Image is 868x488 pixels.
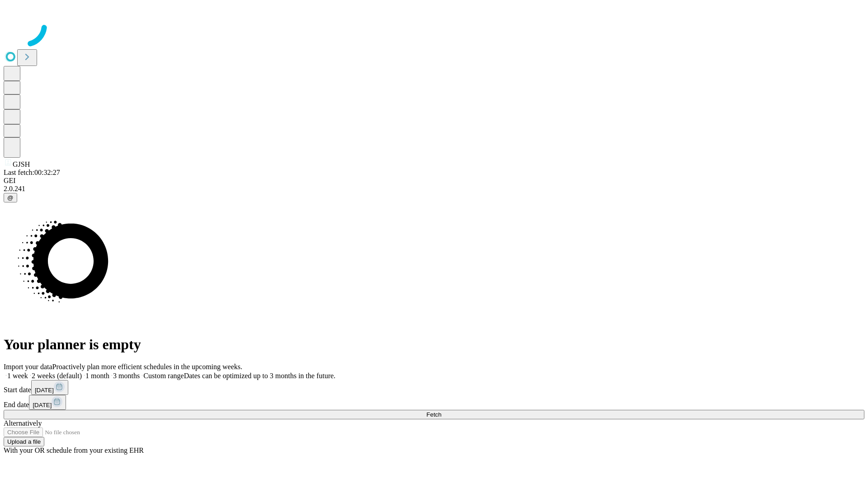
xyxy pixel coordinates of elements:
[4,363,52,371] span: Import your data
[29,395,66,410] button: [DATE]
[7,194,14,201] span: @
[13,160,30,168] span: GJSH
[4,177,864,185] div: GEI
[426,411,441,418] span: Fetch
[113,372,140,380] span: 3 months
[4,437,44,446] button: Upload a file
[4,185,864,193] div: 2.0.241
[32,372,82,380] span: 2 weeks (default)
[4,336,864,353] h1: Your planner is empty
[184,372,335,380] span: Dates can be optimized up to 3 months in the future.
[85,372,109,380] span: 1 month
[35,387,54,394] span: [DATE]
[52,363,242,371] span: Proactively plan more efficient schedules in the upcoming weeks.
[4,380,864,395] div: Start date
[4,193,17,202] button: @
[4,169,60,176] span: Last fetch: 00:32:27
[143,372,184,380] span: Custom range
[7,372,28,380] span: 1 week
[4,410,864,419] button: Fetch
[4,419,42,427] span: Alternatively
[33,402,52,408] span: [DATE]
[31,380,68,395] button: [DATE]
[4,446,144,454] span: With your OR schedule from your existing EHR
[4,395,864,410] div: End date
